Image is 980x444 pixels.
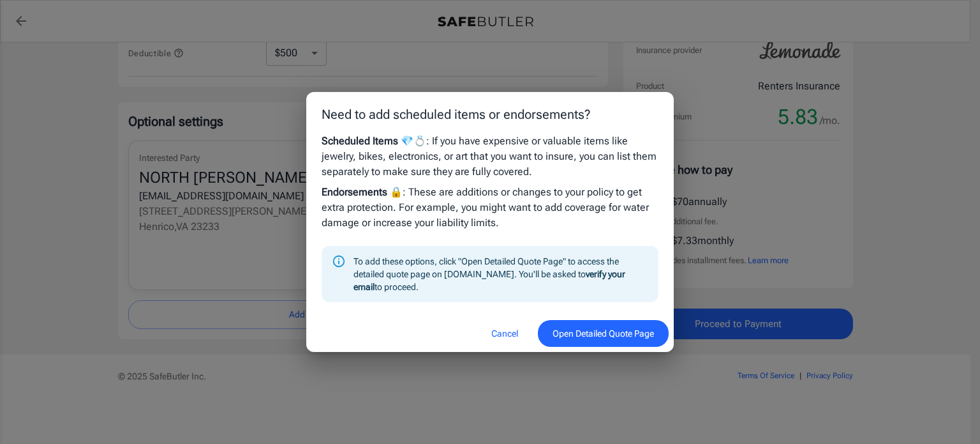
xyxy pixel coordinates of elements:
[477,320,533,348] button: Cancel
[322,134,658,180] p: : If you have expensive or valuable items like jewelry, bikes, electronics, or art that you want ...
[322,186,403,198] strong: Endorsements 🔒
[353,269,625,292] strong: verify your email
[353,250,648,298] div: To add these options, click "Open Detailed Quote Page" to access the detailed quote page on [DOMA...
[322,185,658,231] p: : These are additions or changes to your policy to get extra protection. For example, you might w...
[538,320,669,348] button: Open Detailed Quote Page
[322,105,658,124] p: Need to add scheduled items or endorsements?
[322,135,426,147] strong: Scheduled Items 💎💍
